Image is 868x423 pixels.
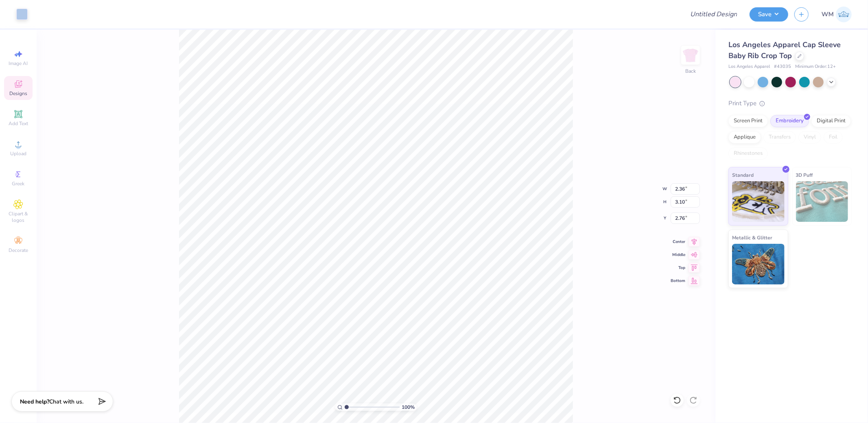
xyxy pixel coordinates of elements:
span: Los Angeles Apparel Cap Sleeve Baby Rib Crop Top [728,40,841,61]
div: Screen Print [728,115,768,127]
span: Image AI [9,60,28,67]
span: Standard [732,171,754,179]
span: Clipart & logos [4,210,33,223]
input: Untitled Design [684,6,743,22]
span: # 43035 [774,63,791,70]
div: Transfers [763,131,796,143]
span: Metallic & Glitter [732,233,772,242]
span: Middle [671,252,685,258]
img: Metallic & Glitter [732,244,785,284]
img: Standard [732,181,785,222]
span: Greek [12,180,25,187]
img: Back [682,47,699,63]
span: Upload [10,150,26,157]
img: Wilfredo Manabat [836,7,852,22]
strong: Need help? [20,398,49,406]
span: Los Angeles Apparel [728,63,770,70]
button: Save [750,7,788,22]
a: WM [822,7,852,22]
div: Rhinestones [728,148,768,160]
div: Applique [728,131,761,143]
span: 3D Puff [796,171,813,179]
span: Top [671,265,685,271]
div: Print Type [728,99,852,108]
div: Embroidery [770,115,809,127]
span: 100 % [402,403,415,411]
span: Minimum Order: 12 + [795,63,836,70]
div: Back [685,67,696,75]
img: 3D Puff [796,181,848,222]
div: Digital Print [811,115,851,127]
div: Foil [824,131,843,143]
span: Center [671,239,685,245]
span: Bottom [671,278,685,284]
span: Chat with us. [49,398,83,406]
span: WM [822,10,834,19]
span: Designs [9,90,27,97]
span: Add Text [9,120,28,127]
div: Vinyl [798,131,821,143]
span: Decorate [9,247,28,254]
